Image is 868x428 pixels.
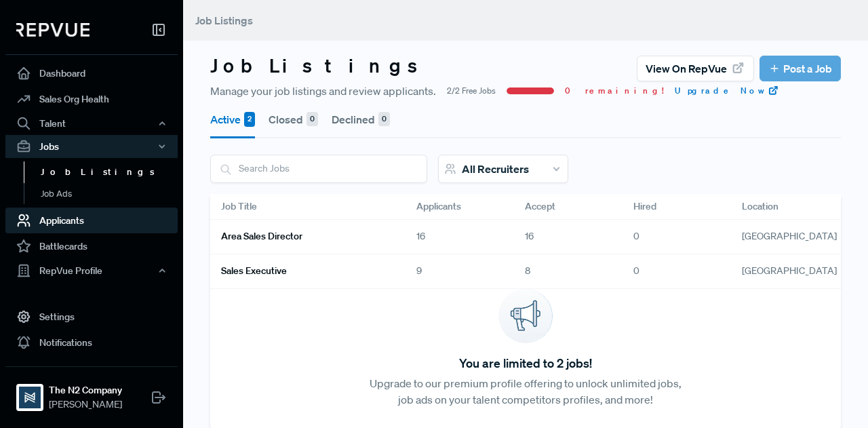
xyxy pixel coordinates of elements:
[24,161,196,183] a: Job Listings
[210,54,430,77] h3: Job Listings
[623,220,731,254] div: 0
[221,199,257,214] span: Job Title
[5,366,178,417] a: The N2 CompanyThe N2 Company[PERSON_NAME]
[5,208,178,233] a: Applicants
[210,83,436,99] span: Manage your job listings and review applicants.
[633,199,656,214] span: Hired
[24,183,196,205] a: Job Ads
[462,162,529,176] span: All Recruiters
[211,155,427,182] input: Search Jobs
[16,23,90,37] img: RepVue
[742,264,837,278] span: [GEOGRAPHIC_DATA]
[244,112,255,127] div: 2
[5,304,178,330] a: Settings
[646,60,727,77] span: View on RepVue
[565,85,664,97] span: 0 remaining!
[623,254,731,289] div: 0
[307,112,318,127] div: 0
[332,100,390,138] button: Declined 0
[19,387,41,408] img: The N2 Company
[195,14,253,27] span: Job Listings
[742,199,778,214] span: Location
[49,383,122,397] strong: The N2 Company
[447,85,496,97] span: 2/2 Free Jobs
[406,254,514,289] div: 9
[5,86,178,112] a: Sales Org Health
[5,259,178,282] button: RepVue Profile
[269,100,318,138] button: Closed 0
[221,231,302,242] h6: Area Sales Director
[210,100,255,138] button: Active 2
[498,289,553,343] img: announcement
[514,254,623,289] div: 8
[49,397,122,412] span: [PERSON_NAME]
[221,225,384,248] a: Area Sales Director
[406,220,514,254] div: 16
[5,233,178,259] a: Battlecards
[378,112,390,127] div: 0
[416,199,461,214] span: Applicants
[5,112,178,135] button: Talent
[459,354,592,372] span: You are limited to 2 jobs!
[637,56,754,81] button: View on RepVue
[221,265,287,277] h6: Sales Executive
[675,85,779,97] a: Upgrade Now
[5,330,178,355] a: Notifications
[5,60,178,86] a: Dashboard
[525,199,555,214] span: Accept
[514,220,623,254] div: 16
[5,135,178,158] button: Jobs
[221,260,384,283] a: Sales Executive
[368,375,684,408] p: Upgrade to our premium profile offering to unlock unlimited jobs, job ads on your talent competit...
[742,229,837,244] span: [GEOGRAPHIC_DATA]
